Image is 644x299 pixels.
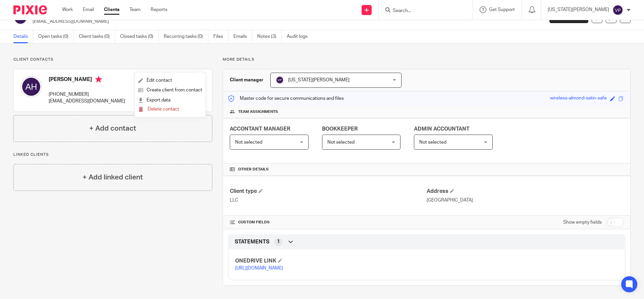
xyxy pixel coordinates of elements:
[322,126,358,132] span: BOOKKEEPER
[414,126,470,132] span: ADMIN ACCOUNTANT
[230,126,290,132] span: ACCONTANT MANAGER
[235,238,269,245] span: STATEMENTS
[233,30,252,43] a: Emails
[49,98,125,104] p: [EMAIL_ADDRESS][DOMAIN_NAME]
[151,6,167,13] a: Reports
[138,105,179,114] button: Delete contact
[120,30,159,43] a: Closed tasks (0)
[427,188,624,195] h4: Address
[287,30,313,43] a: Audit logs
[228,95,344,102] p: Master code for secure communications and files
[49,76,125,84] h4: [PERSON_NAME]
[13,30,33,43] a: Details
[138,95,202,105] a: Export data
[62,6,73,13] a: Work
[89,123,136,134] h4: + Add contact
[33,18,539,25] p: [EMAIL_ADDRESS][DOMAIN_NAME]
[95,76,102,83] i: Primary
[392,8,452,14] input: Search
[235,266,283,271] a: [URL][DOMAIN_NAME]
[83,172,143,182] h4: + Add linked client
[235,257,427,265] h4: ONEDRIVE LINK
[612,5,623,15] img: svg%3E
[277,238,280,245] span: 1
[223,57,631,62] p: More details
[104,6,119,13] a: Clients
[276,76,284,84] img: svg%3E
[213,30,228,43] a: Files
[79,30,115,43] a: Client tasks (0)
[230,188,427,195] h4: Client type
[13,5,47,14] img: Pixie
[550,95,607,102] div: wireless-almond-satin-safe
[288,78,350,82] span: [US_STATE][PERSON_NAME]
[257,30,282,43] a: Notes (3)
[238,167,269,172] span: Other details
[489,7,515,12] span: Get Support
[548,6,609,13] p: [US_STATE][PERSON_NAME]
[138,85,202,95] a: Create client from contact
[13,57,212,62] p: Client contacts
[83,6,94,13] a: Email
[230,220,427,225] h4: CUSTOM FIELDS
[129,6,141,13] a: Team
[230,197,427,204] p: LLC
[230,77,264,83] h3: Client manager
[138,76,202,85] a: Edit contact
[38,30,74,43] a: Open tasks (0)
[20,76,42,97] img: svg%3E
[563,219,602,226] label: Show empty fields
[13,152,212,157] p: Linked clients
[164,30,208,43] a: Recurring tasks (0)
[419,140,446,145] span: Not selected
[238,109,278,115] span: Team assignments
[235,140,262,145] span: Not selected
[49,91,125,98] p: [PHONE_NUMBER]
[327,140,355,145] span: Not selected
[427,197,624,204] p: [GEOGRAPHIC_DATA]
[148,107,179,111] span: Delete contact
